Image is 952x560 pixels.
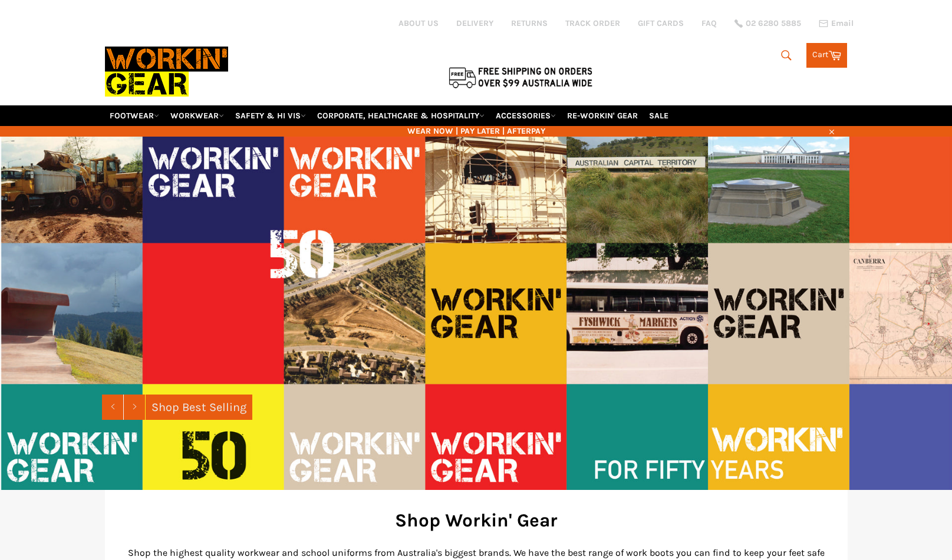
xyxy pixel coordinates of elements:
a: RETURNS [511,18,548,29]
span: WEAR NOW | PAY LATER | AFTERPAY [105,125,848,137]
a: Shop Best Selling [146,395,252,420]
a: FAQ [701,18,717,29]
a: FOOTWEAR [105,105,164,126]
a: 02 6280 5885 [734,19,801,28]
a: DELIVERY [456,18,493,29]
h2: Shop Workin' Gear [123,508,830,533]
span: 02 6280 5885 [746,19,801,28]
a: RE-WORKIN' GEAR [562,105,643,126]
img: Flat $9.95 shipping Australia wide [447,65,594,90]
span: Email [831,19,854,28]
a: ACCESSORIES [491,105,561,126]
a: Cart [806,43,847,68]
a: Email [819,19,854,28]
a: CORPORATE, HEALTHCARE & HOSPITALITY [312,105,489,126]
img: Workin Gear leaders in Workwear, Safety Boots, PPE, Uniforms. Australia's No.1 in Workwear [105,38,228,105]
a: ABOUT US [398,18,439,29]
a: WORKWEAR [166,105,229,126]
a: TRACK ORDER [565,18,620,29]
a: GIFT CARDS [638,18,684,29]
a: SALE [644,105,673,126]
a: SAFETY & HI VIS [230,105,311,126]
